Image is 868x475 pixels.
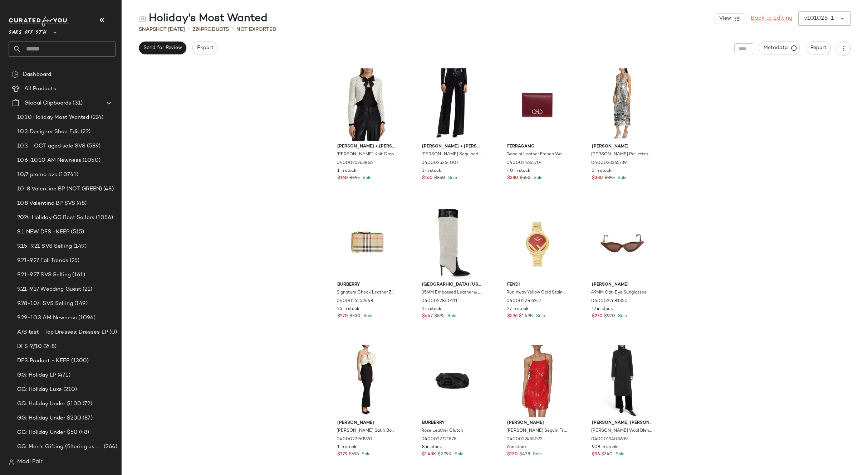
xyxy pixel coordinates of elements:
span: $395 [349,175,360,181]
div: Holiday's Most Wanted [139,11,268,26]
span: Rose Leather Clutch [421,428,463,434]
img: 0400019408639_BLACK [586,345,658,417]
span: [PERSON_NAME] [592,144,652,150]
span: (1056) [94,214,113,222]
button: Export [192,42,217,54]
span: Saks OFF 5TH [9,24,46,37]
span: $1.49K [519,313,533,320]
span: (10741) [57,171,78,179]
span: DFS 9/10 [17,343,42,351]
span: 1 in stock [337,444,357,451]
span: GG: Holiday LP [17,371,56,379]
span: (264) [102,443,117,451]
img: 0400024665704_CARMINE [501,68,573,141]
span: 10-8 Valentino BP (NOT GREEN) [17,185,102,193]
a: Back to Editing [751,14,793,23]
span: (161) [71,271,85,279]
span: (31) [71,99,83,107]
span: (48) [75,199,87,208]
span: (22) [79,128,90,136]
span: $270 [592,313,603,320]
span: 3 in stock [592,168,612,174]
span: Export [196,45,213,51]
span: Sale [531,452,542,457]
span: 9.21-9.27 Wedding Guest [17,285,81,294]
span: Fendi [507,282,568,288]
img: 0400022840111 [416,207,488,279]
span: $150 [507,451,518,458]
span: 10.10 Holiday Most Wanted [17,113,89,122]
span: 17 in stock [592,306,613,312]
span: GG: Men's Gifting (filtering as women's) [17,443,102,451]
span: $698 [349,451,359,458]
span: 1 in stock [422,168,441,174]
span: (1300) [70,357,89,365]
span: (471) [56,371,70,379]
span: 8 in stock [422,444,442,451]
span: $428 [519,451,530,458]
span: (224) [89,113,104,122]
span: Sale [360,452,371,457]
span: $270 [337,313,348,320]
span: 49MM Cat-Eye Sunglasses [591,290,646,296]
span: $380 [507,175,518,181]
span: Gancini Leather French Wallet [506,151,567,158]
span: Dashboard [23,71,51,79]
span: Burberry [337,282,398,288]
span: 908 in stock [592,444,618,451]
span: $920 [604,313,615,320]
div: v101025-1 [804,14,834,23]
span: 0400024259448 [337,298,373,305]
span: (87) [81,414,93,422]
span: [PERSON_NAME] Wool Blend Peacoat [591,428,652,434]
button: Metadata [759,42,800,54]
span: $330 [349,313,361,320]
span: Metadata [763,45,796,51]
span: 27 in stock [507,306,529,312]
span: (515) [69,228,84,236]
span: $350 [434,175,445,181]
span: Snapshot [DATE] [139,26,185,33]
span: 0400022961920 [337,436,372,443]
span: 0400022455073 [506,436,543,443]
span: (149) [72,242,87,251]
span: [PERSON_NAME] Satin Bow Column Cocktail Dress [337,428,397,434]
span: $96 [592,451,600,458]
span: 9.29-10.3 AM Newness [17,314,77,322]
span: (1096) [77,314,95,322]
span: Sale [535,314,545,319]
span: GG: Holiday Under $200 [17,414,81,422]
span: Sale [614,452,624,457]
img: 0400022961920 [332,345,403,417]
span: $1.43K [422,451,436,458]
img: 0400022721878_BLACK [416,345,488,417]
img: 0400023265739_SILVERPAILLETTE [586,68,658,141]
span: $160 [337,175,348,181]
span: $596 [507,313,518,320]
button: Send for Review [139,42,186,54]
img: 0400025364007_BLACK [416,68,488,141]
span: [PERSON_NAME] [592,282,652,288]
span: $380 [592,175,603,181]
span: Sale [446,314,456,319]
span: $2.79K [438,451,452,458]
span: Burberry [422,420,482,426]
span: [GEOGRAPHIC_DATA] [US_STATE] [422,282,482,288]
span: Ferragamo [507,144,568,150]
span: Sale [361,176,372,180]
span: Sale [362,314,372,319]
span: Report [810,45,827,51]
span: $895 [434,313,445,320]
span: [PERSON_NAME] Knit Cropped Cardigan [337,151,397,158]
span: 0400025364007 [421,160,458,166]
span: 9.21-9.27 Fall Trends [17,257,68,265]
span: A/B test - Top Dresses: Dresses LP [17,328,108,336]
span: 8.1 NEW DFS -KEEP [17,228,69,236]
img: 0400022766247_GOLD [501,207,573,279]
span: Send for Review [143,45,182,51]
span: • [232,25,234,34]
span: 10.3 - OCT aged sale SVS [17,142,85,150]
span: 85MM Embossed Leather & Cotton Colorblocked Knee-High Boots [421,290,482,296]
span: $895 [604,175,615,181]
span: Sale [532,176,543,180]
